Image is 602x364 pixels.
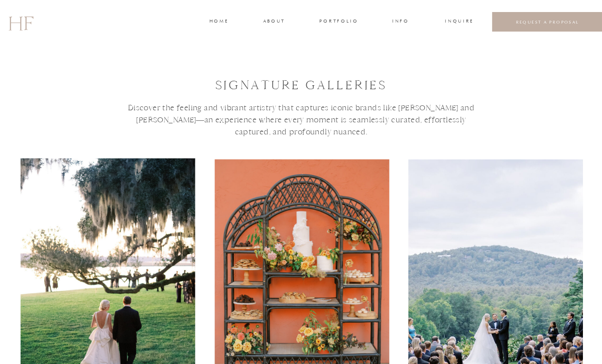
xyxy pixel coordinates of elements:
[263,18,284,27] a: about
[500,19,595,25] a: REQUEST A PROPOSAL
[8,8,33,37] a: HF
[209,18,228,27] a: home
[391,18,410,27] a: INFO
[319,18,357,27] a: portfolio
[445,18,472,27] a: INQUIRE
[214,77,388,95] h1: signature GALLEries
[119,102,484,177] h3: Discover the feeling and vibrant artistry that captures iconic brands like [PERSON_NAME] and [PER...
